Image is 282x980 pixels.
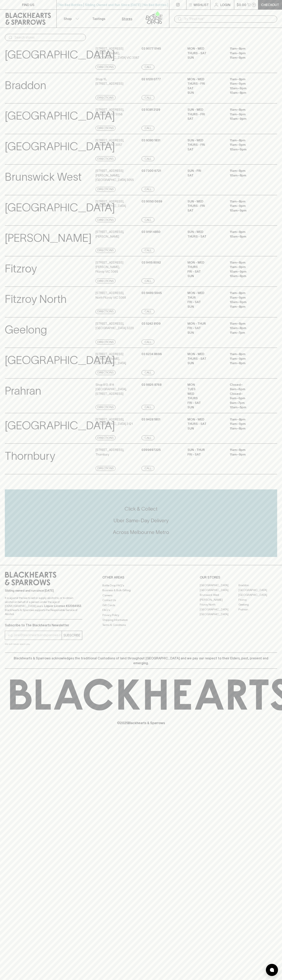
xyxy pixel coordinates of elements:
[187,392,224,396] p: WED
[92,16,105,21] p: Tastings
[142,77,161,82] p: 02 6128 0777
[230,405,266,410] p: 10am – 5pm
[230,260,266,265] p: 11am – 8pm
[230,112,266,117] p: 11am – 9pm
[187,81,224,86] p: THURS - FRI
[187,396,224,401] p: THURS
[187,143,224,147] p: THURS - FRI
[187,426,224,431] p: SUN
[230,396,266,401] p: 9am – 6pm
[96,309,116,314] a: Directions
[230,55,266,60] p: 11am – 8pm
[230,426,266,431] p: 11am – 8pm
[96,199,126,208] p: [STREET_ADDRESS] , [GEOGRAPHIC_DATA]
[5,383,41,399] p: Prahran
[5,199,115,216] p: [GEOGRAPHIC_DATA]
[230,295,266,300] p: 11am – 9pm
[142,405,154,410] a: Call
[142,169,161,173] p: 03 7300 6721
[142,352,162,357] p: 03 6234 8696
[57,10,85,28] button: Shop
[187,230,224,234] p: SUN - WED
[142,248,154,253] a: Call
[142,278,154,283] a: Call
[8,632,62,638] input: e.g. jane@blackheartsandsparrows.com.au
[85,10,113,28] a: Tastings
[230,326,266,330] p: 10am – 8pm
[96,370,116,375] a: Directions
[230,269,266,274] p: 10am – 9pm
[142,217,154,222] a: Call
[230,357,266,361] p: 11am – 9pm
[5,107,115,124] p: [GEOGRAPHIC_DATA]
[5,642,82,646] p: We will never spam you
[96,352,140,366] p: [STREET_ADDRESS][PERSON_NAME] , [GEOGRAPHIC_DATA]
[142,138,160,143] p: 03 9380 1831
[238,588,277,593] a: [GEOGRAPHIC_DATA]
[230,321,266,326] p: 11am – 8pm
[230,143,266,147] p: 11am – 9pm
[96,230,124,239] p: [STREET_ADDRESS] , [PERSON_NAME]
[142,448,161,452] p: 0399697225
[230,392,266,396] p: Closed –
[230,208,266,213] p: 10am – 9pm
[230,117,266,121] p: 10am – 9pm
[5,77,46,94] p: Braddon
[187,274,224,278] p: SUN
[187,295,224,300] p: THUR
[187,46,224,51] p: MON - WED
[187,401,224,405] p: FRI - SAT
[102,588,180,593] a: Business & Bulk Gifting
[5,291,67,308] p: Fitzroy North
[230,86,266,91] p: 10am – 9pm
[230,304,266,309] p: 11am – 8pm
[5,169,82,185] p: Brunswick West
[187,269,224,274] p: FRI - SAT
[96,138,124,147] p: [STREET_ADDRESS] , Brunswick VIC 3057
[96,291,126,300] p: [STREET_ADDRESS] , North Fitzroy VIC 3068
[187,199,224,204] p: SUN - WED
[63,633,80,638] p: SUBSCRIBE
[142,156,154,161] a: Call
[96,448,124,457] p: [STREET_ADDRESS] , Thornbury
[96,383,140,396] p: Shop 813-814 [GEOGRAPHIC_DATA] , [STREET_ADDRESS]
[96,156,116,161] a: Directions
[200,602,238,607] a: Fitzroy North
[5,352,115,369] p: [GEOGRAPHIC_DATA]
[96,107,124,117] p: [STREET_ADDRESS] , Brunswick VIC 3056
[102,598,180,603] a: Contact Us
[96,260,140,274] p: [STREET_ADDRESS][PERSON_NAME] , Fitzroy VIC 3065
[230,81,266,86] p: 11am – 9pm
[102,622,180,627] a: Terms & Conditions
[238,593,277,597] a: [GEOGRAPHIC_DATA]
[187,352,224,357] p: MON - WED
[187,107,224,112] p: SUN - WED
[200,607,238,612] a: [GEOGRAPHIC_DATA]
[96,340,116,344] a: Directions
[5,489,277,557] div: Call to action block
[230,448,266,452] p: 11am – 8pm
[230,274,266,278] p: 10am – 8pm
[230,383,266,387] p: Closed –
[187,55,224,60] p: SUN
[187,357,224,361] p: THURS - SAT
[142,370,154,375] a: Call
[142,46,161,51] p: 03 9077 5145
[187,300,224,304] p: FRI - SAT
[230,199,266,204] p: 11am – 8pm
[230,91,266,95] p: 10am – 8pm
[230,173,266,178] p: 10am – 8pm
[230,452,266,457] p: 11am – 9pm
[230,330,266,335] p: 11am – 7pm
[230,204,266,208] p: 11am – 9pm
[200,593,238,597] a: Brunswick West
[200,588,238,593] a: [GEOGRAPHIC_DATA]
[5,517,277,524] h5: Uber Same-Day Delivery
[230,147,266,152] p: 10am – 9pm
[142,435,154,440] a: Call
[230,107,266,112] p: 11am – 8pm
[200,597,238,602] a: [PERSON_NAME]
[230,352,266,357] p: 11am – 8pm
[96,435,116,440] a: Directions
[187,387,224,392] p: TUES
